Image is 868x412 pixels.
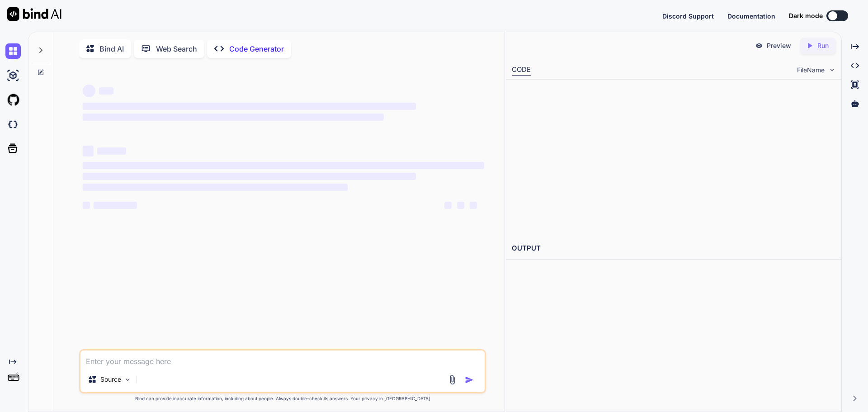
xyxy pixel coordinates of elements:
img: preview [755,42,763,50]
span: ‌ [457,202,464,209]
span: ‌ [83,85,95,97]
p: Bind can provide inaccurate information, including about people. Always double-check its answers.... [79,395,486,402]
img: ai-studio [5,68,21,83]
span: ‌ [83,146,94,156]
span: ‌ [83,114,384,121]
span: ‌ [470,202,477,209]
span: ‌ [83,162,484,169]
span: ‌ [83,103,416,110]
div: CODE [512,65,531,76]
img: darkCloudIdeIcon [5,117,21,132]
img: chat [5,43,21,59]
img: Bind AI [7,7,61,21]
span: Dark mode [789,11,823,20]
button: Documentation [727,11,775,21]
span: ‌ [444,202,452,209]
img: chevron down [828,66,836,74]
span: ‌ [83,202,90,209]
span: ‌ [99,87,113,95]
button: Discord Support [662,11,714,21]
span: ‌ [83,184,348,191]
img: attachment [447,374,458,385]
p: Preview [767,41,791,50]
span: Documentation [727,12,775,20]
p: Run [817,41,829,50]
img: Pick Models [124,376,132,384]
span: ‌ [97,147,126,155]
p: Bind AI [99,43,124,54]
p: Web Search [156,43,197,54]
p: Code Generator [229,43,284,54]
span: ‌ [83,173,416,180]
span: ‌ [94,202,137,209]
h2: OUTPUT [506,238,841,259]
span: FileName [797,66,825,75]
p: Source [100,375,121,384]
img: githubLight [5,92,21,108]
span: Discord Support [662,12,714,20]
img: icon [465,375,474,384]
